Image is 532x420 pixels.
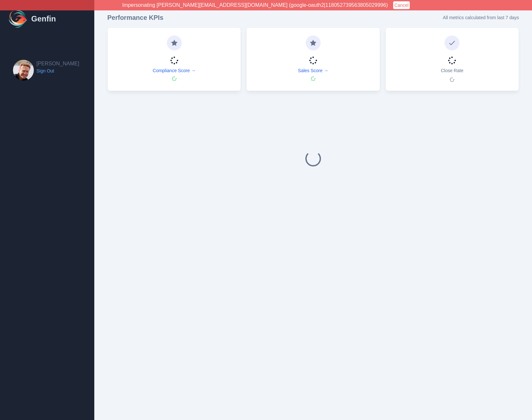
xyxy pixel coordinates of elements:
[31,14,56,24] h1: Genfin
[153,67,196,74] a: Compliance Score →
[441,67,463,74] p: Close Rate
[107,13,163,22] h3: Performance KPIs
[8,8,29,29] img: Logo
[298,67,328,74] a: Sales Score →
[36,60,79,68] h2: [PERSON_NAME]
[393,1,410,9] button: Cancel
[13,60,34,81] img: Brian Dunagan
[36,68,79,74] a: Sign Out
[443,14,519,21] p: All metrics calculated from last 7 days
